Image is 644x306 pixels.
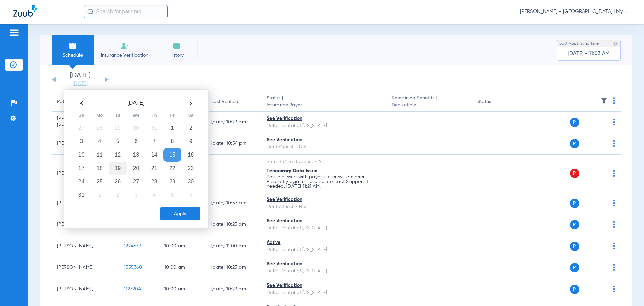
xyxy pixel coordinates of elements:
td: -- [472,235,517,257]
span: -- [392,141,397,146]
td: -- [472,257,517,278]
div: DentaQuest - Bot [267,144,381,151]
div: Patient Name [57,98,87,105]
th: [DATE] [91,98,181,109]
div: See Verification [267,115,381,122]
span: P [570,199,579,208]
img: Search Icon [87,9,93,15]
span: Last Appt. Sync Time: [559,40,600,47]
div: Last Verified [211,98,256,105]
span: P [570,220,579,229]
img: group-dot-blue.svg [613,170,615,177]
span: P [570,285,579,294]
div: Patient Name [57,98,113,105]
img: Zuub Logo [13,5,37,17]
td: [DATE] 11:00 PM [206,235,261,257]
td: [DATE] 10:23 PM [206,112,261,133]
span: [DATE] - 11:03 AM [568,50,610,57]
td: -- [472,278,517,300]
span: -- [392,265,397,270]
img: History [173,42,181,50]
span: History [161,52,193,59]
span: [PERSON_NAME] - [GEOGRAPHIC_DATA] | My Community Dental Centers [520,8,631,15]
span: -- [392,222,397,227]
td: [PERSON_NAME] [52,257,119,278]
td: -- [472,155,517,192]
img: last sync help info [613,41,618,46]
td: [DATE] 10:54 PM [206,133,261,155]
span: -- [392,120,397,124]
td: [DATE] 10:53 PM [206,192,261,214]
td: [PERSON_NAME] [52,235,119,257]
span: Schedule [57,52,89,59]
span: -- [392,171,397,176]
div: Delta Dental of [US_STATE] [267,122,381,129]
span: Insurance Payer [267,102,381,109]
img: hamburger-icon [9,29,19,37]
a: [DATE] [60,80,100,87]
img: filter.svg [601,97,607,104]
img: group-dot-blue.svg [613,119,615,125]
span: Insurance Verification [99,52,151,59]
span: -- [392,287,397,291]
td: -- [206,155,261,192]
li: [DATE] [60,72,100,87]
th: Status [472,93,517,112]
span: P [570,263,579,272]
div: See Verification [267,137,381,144]
img: group-dot-blue.svg [613,243,615,249]
td: [DATE] 10:23 PM [206,278,261,300]
div: See Verification [267,218,381,225]
div: See Verification [267,196,381,203]
div: See Verification [267,261,381,268]
span: Temporary Data Issue [267,169,317,173]
span: -- [392,201,397,205]
span: 1224633 [124,244,141,248]
div: See Verification [267,282,381,289]
td: -- [472,133,517,155]
img: group-dot-blue.svg [613,200,615,206]
img: Manual Insurance Verification [121,42,129,50]
td: -- [472,192,517,214]
th: Status | [261,93,386,112]
img: Schedule [69,42,77,50]
img: group-dot-blue.svg [613,97,615,104]
td: 10:00 AM [159,257,206,278]
div: Delta Dental of [US_STATE] [267,268,381,275]
img: group-dot-blue.svg [613,221,615,228]
p: Possible issue with payer site or system error. Please try again in a bit or contact Support if n... [267,175,381,189]
td: -- [472,214,517,235]
td: -- [472,112,517,133]
td: [DATE] 10:23 PM [206,257,261,278]
td: 10:00 AM [159,235,206,257]
th: Remaining Benefits | [386,93,472,112]
td: [DATE] 10:23 PM [206,214,261,235]
span: P [570,118,579,127]
iframe: Chat Widget [610,274,644,306]
span: Deductible [392,102,466,109]
span: 1355360 [124,265,142,270]
div: DentaQuest - Bot [267,203,381,210]
button: Apply [160,207,200,220]
td: [PERSON_NAME] [52,278,119,300]
span: P [570,139,579,148]
span: P [570,169,579,178]
div: Delta Dental of [US_STATE] [267,225,381,232]
img: group-dot-blue.svg [613,264,615,271]
div: Delta Dental of [US_STATE] [267,246,381,253]
div: Last Verified [211,98,238,105]
span: P [570,242,579,251]
input: Search for patients [84,5,168,18]
div: Delta Dental of [US_STATE] [267,289,381,296]
div: Active [267,239,381,246]
div: Sun Life/Dentaquest - AI [267,158,381,165]
span: -- [392,244,397,248]
span: 1123204 [124,287,141,291]
img: group-dot-blue.svg [613,140,615,147]
td: 10:00 AM [159,278,206,300]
